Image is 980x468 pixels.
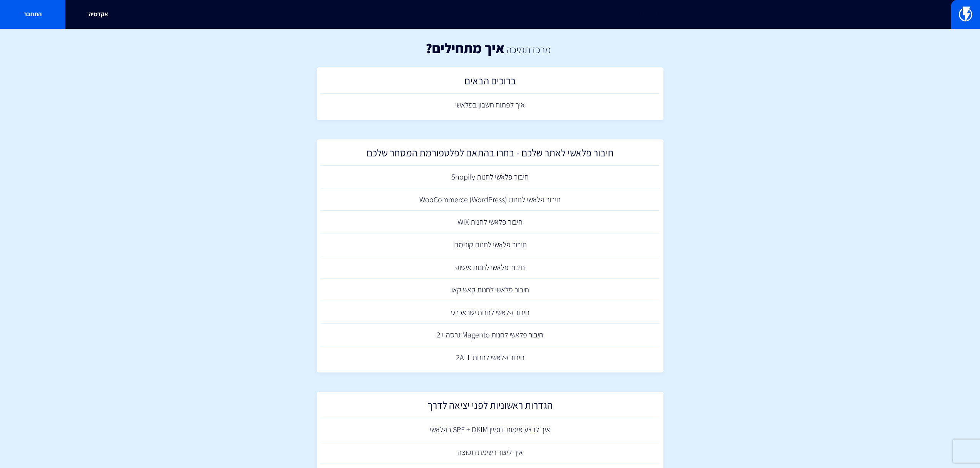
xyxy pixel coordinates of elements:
[321,71,660,94] a: ברוכים הבאים
[321,346,660,369] a: חיבור פלאשי לחנות 2ALL
[321,396,660,418] a: הגדרות ראשוניות לפני יציאה לדרך
[321,233,660,256] a: חיבור פלאשי לחנות קונימבו
[426,40,504,56] h1: איך מתחילים?
[321,211,660,233] a: חיבור פלאשי לחנות WIX
[321,256,660,279] a: חיבור פלאשי לחנות אישופ
[321,143,660,166] a: חיבור פלאשי לאתר שלכם - בחרו בהתאם לפלטפורמת המסחר שלכם
[321,301,660,324] a: חיבור פלאשי לחנות ישראכרט
[321,166,660,188] a: חיבור פלאשי לחנות Shopify
[317,6,663,23] input: חיפוש מהיר...
[321,324,660,346] a: חיבור פלאשי לחנות Magento גרסה +2
[325,147,656,162] h2: חיבור פלאשי לאתר שלכם - בחרו בהתאם לפלטפורמת המסחר שלכם
[325,75,656,90] h2: ברוכים הבאים
[321,278,660,301] a: חיבור פלאשי לחנות קאש קאו
[506,43,551,56] a: מרכז תמיכה
[325,399,656,414] h2: הגדרות ראשוניות לפני יציאה לדרך
[321,94,660,116] a: איך לפתוח חשבון בפלאשי
[321,441,660,464] a: איך ליצור רשימת תפוצה
[321,188,660,211] a: חיבור פלאשי לחנות (WooCommerce (WordPress
[321,418,660,441] a: איך לבצע אימות דומיין SPF + DKIM בפלאשי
